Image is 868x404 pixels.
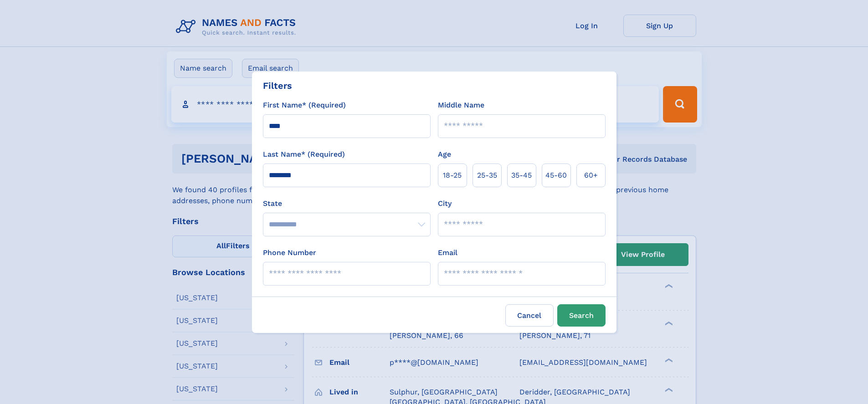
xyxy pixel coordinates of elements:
[438,198,452,209] label: City
[477,170,497,181] span: 25‑35
[263,198,431,209] label: State
[263,247,316,258] label: Phone Number
[438,247,457,258] label: Email
[438,100,484,111] label: Middle Name
[584,170,598,181] span: 60+
[263,79,292,92] div: Filters
[438,149,451,160] label: Age
[511,170,532,181] span: 35‑45
[557,304,606,327] button: Search
[545,170,567,181] span: 45‑60
[263,100,346,111] label: First Name* (Required)
[263,149,345,160] label: Last Name* (Required)
[443,170,462,181] span: 18‑25
[505,304,554,327] label: Cancel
